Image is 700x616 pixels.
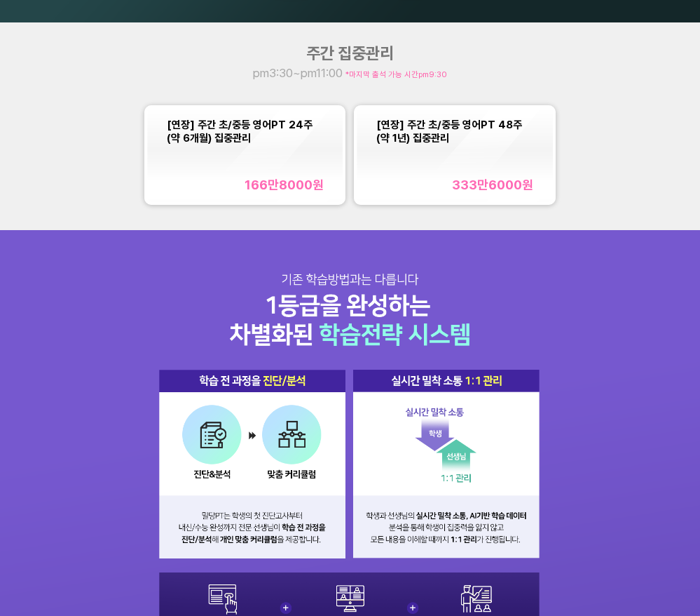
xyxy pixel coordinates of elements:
span: *마지막 출석 가능 시간 pm9:30 [345,69,447,79]
span: [연장] 주간 초/중등 영어PT 24주(약 6개월) 집중관리 [167,119,313,145]
span: [연장] 주간 초/중등 영어PT 48주(약 1년) 집중관리 [376,119,522,145]
span: pm3:30~pm11:00 [253,66,345,80]
div: 166만8000 원 [245,178,324,192]
div: 333만6000 원 [452,178,533,192]
span: 주간 집중관리 [306,43,394,63]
